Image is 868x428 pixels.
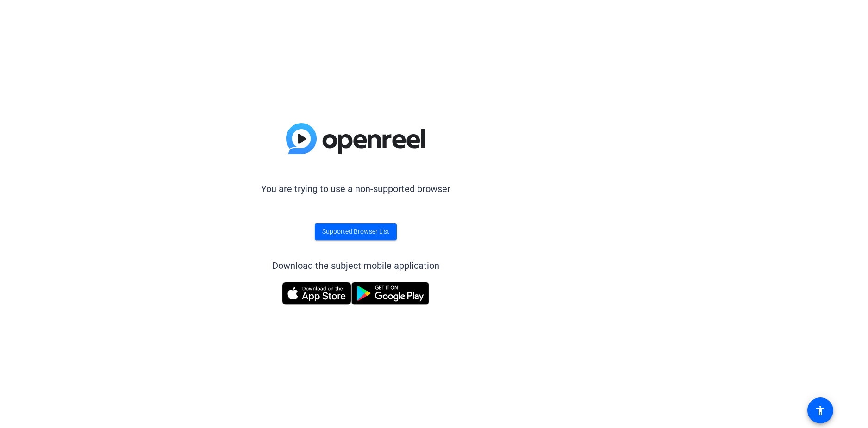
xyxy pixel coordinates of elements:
mat-icon: accessibility [815,405,826,416]
p: You are trying to use a non-supported browser [261,182,450,196]
img: blue-gradient.svg [286,123,425,154]
a: Supported Browser List [315,223,397,240]
div: Download the subject mobile application [272,259,439,273]
img: Get it on Google Play [351,282,429,305]
img: Download on the App Store [282,282,351,305]
span: Supported Browser List [322,227,389,236]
